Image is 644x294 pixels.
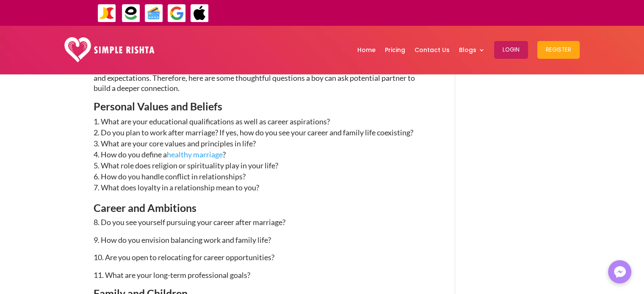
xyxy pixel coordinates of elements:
span: 9. H [94,235,107,245]
span: ow do you envision balancing work and family life? [107,235,271,245]
span: 10. Are you open to relocating for career opportunities? [94,253,274,262]
img: EasyPaisa-icon [122,4,141,23]
li: How do you handle conflict in relationships? [94,171,430,182]
a: Contact Us [415,28,450,72]
img: Credit Cards [144,4,163,23]
a: Blogs [459,28,485,72]
img: GooglePay-icon [167,4,186,23]
a: Register [537,28,580,72]
li: How do you define a ? [94,149,430,160]
span: Personal Values and Beliefs [94,100,222,113]
li: What role does religion or spirituality play in your life? [94,160,430,171]
li: What are your core values and principles in life? [94,138,430,149]
img: JazzCash-icon [97,4,116,23]
a: Pricing [385,28,405,72]
li: What are your educational qualifications as well as career aspirations? [94,116,430,127]
li: Do you plan to work after marriage? If yes, how do you see your career and family life coexisting? [94,127,430,138]
a: Login [494,28,528,72]
button: Register [537,41,580,59]
span: Career and Ambitions [94,201,196,214]
li: What does loyalty in a relationship mean to you? [94,182,430,193]
img: Messenger [611,264,628,280]
span: 8. Do you see yourself pursuing your career after marriage? [94,217,285,227]
a: Home [357,28,376,72]
img: ApplePay-icon [190,4,209,23]
p: When preparing for a lifelong partnership, it’s essential to understand each other’s values, pref... [94,63,430,101]
a: healthy marriage [167,150,223,159]
button: Login [494,41,528,59]
span: 11. What are your long-term professional goals? [94,270,250,280]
